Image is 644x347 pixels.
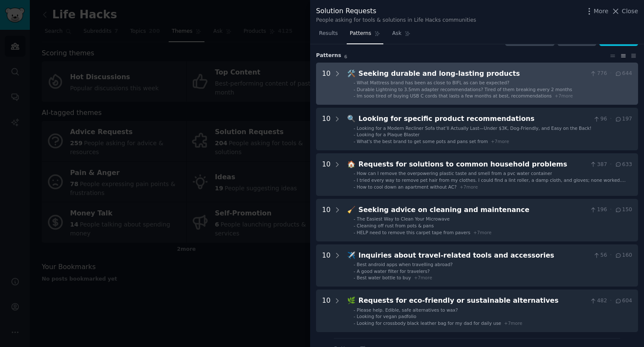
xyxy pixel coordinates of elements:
[344,54,347,59] span: 6
[354,313,355,319] div: -
[610,115,612,123] span: ·
[354,275,355,281] div: -
[347,69,356,77] span: 🛠️
[354,125,355,131] div: -
[622,7,638,16] span: Close
[585,7,609,16] button: More
[347,251,356,259] span: ✈️
[594,7,609,16] span: More
[354,261,355,267] div: -
[322,114,331,144] div: 10
[354,320,355,326] div: -
[357,87,572,92] span: Durable Lightning to 3.5mm adapter recommendations? Tired of them breaking every 2 months
[322,295,331,326] div: 10
[414,275,432,280] span: + 7 more
[354,138,355,144] div: -
[359,250,590,261] div: Inquiries about travel-related tools and accessories
[357,230,471,235] span: HELP need to remove this carpet tape from pavers
[354,216,355,222] div: -
[357,275,411,280] span: Best water bottle to buy
[357,80,509,85] span: What Mattress brand has been as close to BIFL as can be expected?
[357,93,552,98] span: Im sooo tired of buying USB C cords that lasts a few months at best, recommendations
[593,252,607,259] span: 56
[589,297,607,305] span: 482
[357,216,450,221] span: The Easiest Way to Clean Your Microwave
[347,115,356,123] span: 🔍
[319,30,338,37] span: Results
[347,160,356,168] span: 🏠
[615,161,632,169] span: 633
[322,205,331,235] div: 10
[347,206,356,214] span: 🧹
[354,307,355,313] div: -
[354,177,355,183] div: -
[610,206,612,214] span: ·
[615,206,632,214] span: 150
[357,171,552,176] span: How can I remove the overpowering plastic taste and smell from a pvc water container
[316,6,476,17] div: Solution Requests
[473,230,492,235] span: + 7 more
[357,307,458,313] span: Please help. Edible, safe alternatives to wax?
[615,297,632,305] span: 604
[357,262,453,267] span: Best android apps when travelling abroad?
[392,30,402,37] span: Ask
[347,296,356,304] span: 🌿
[359,295,587,306] div: Requests for eco-friendly or sustainable alternatives
[316,17,476,24] div: People asking for tools & solutions in Life Hacks communities
[555,93,573,98] span: + 7 more
[491,139,509,144] span: + 7 more
[359,69,587,79] div: Seeking durable and long-lasting products
[354,132,355,138] div: -
[347,27,383,44] a: Patterns
[611,7,638,16] button: Close
[357,314,417,319] span: Looking for vegan padfolio
[322,250,331,281] div: 10
[322,69,331,99] div: 10
[615,70,632,77] span: 644
[589,206,607,214] span: 196
[357,178,626,189] span: I tried every way to remove pet hair from my clothes. I could find a lint roller, a damp cloth, a...
[460,184,478,189] span: + 7 more
[322,159,331,190] div: 10
[354,170,355,176] div: -
[354,86,355,92] div: -
[357,139,488,144] span: What's the best brand to get some pots and pans set from
[589,70,607,77] span: 776
[389,27,414,44] a: Ask
[350,30,371,37] span: Patterns
[593,115,607,123] span: 96
[504,321,523,326] span: + 7 more
[354,93,355,99] div: -
[359,205,587,215] div: Seeking advice on cleaning and maintenance
[354,268,355,274] div: -
[610,297,612,305] span: ·
[610,252,612,259] span: ·
[354,184,355,190] div: -
[357,184,457,189] span: How to cool down an apartment without AC?
[589,161,607,169] span: 387
[354,80,355,86] div: -
[354,229,355,235] div: -
[610,70,612,77] span: ·
[357,126,592,131] span: Looking for a Modern Recliner Sofa that’ll Actually Last—Under $3K, Dog-Friendly, and Easy on the...
[357,269,430,274] span: A good water filter for travelers?
[610,161,612,169] span: ·
[359,159,587,170] div: Requests for solutions to common household problems
[615,115,632,123] span: 197
[316,52,341,60] span: Pattern s
[357,321,501,326] span: Looking for crossbody black leather bag for my dad for daily use
[354,223,355,229] div: -
[316,27,341,44] a: Results
[359,114,590,124] div: Looking for specific product recommendations
[357,132,420,137] span: Looking for a Plaque Blaster
[615,252,632,259] span: 160
[357,223,434,228] span: Cleaning off rust from pots & pans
